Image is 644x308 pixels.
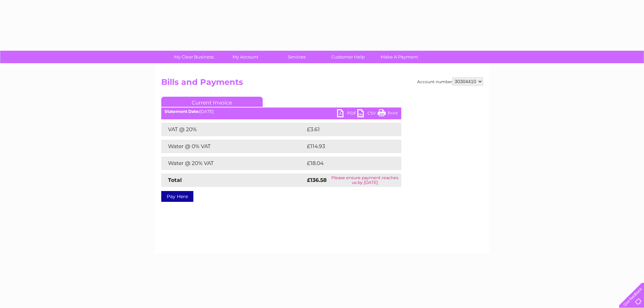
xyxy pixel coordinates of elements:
td: £114.93 [305,140,388,153]
a: PDF [337,109,357,119]
a: Current Invoice [161,97,263,107]
a: Print [378,109,398,119]
td: VAT @ 20% [161,123,305,136]
td: Water @ 20% VAT [161,157,305,170]
div: Account number [417,77,483,86]
h2: Bills and Payments [161,77,483,90]
td: Please ensure payment reaches us by [DATE] [329,173,401,187]
a: Pay Here [161,191,193,202]
a: Customer Help [320,51,376,63]
a: CSV [357,109,378,119]
a: Services [269,51,325,63]
div: [DATE] [161,109,401,114]
td: £3.61 [305,123,385,136]
a: My Account [217,51,273,63]
b: Statement Date: [165,109,199,114]
strong: £136.58 [307,177,327,183]
strong: Total [168,177,182,183]
td: £18.04 [305,157,387,170]
td: Water @ 0% VAT [161,140,305,153]
a: My Clear Business [166,51,222,63]
a: Make A Payment [372,51,427,63]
